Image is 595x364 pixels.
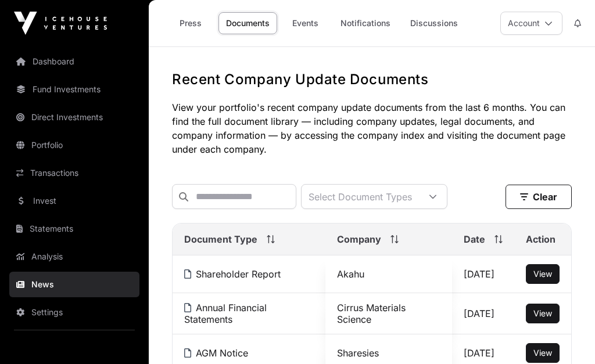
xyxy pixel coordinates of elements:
a: News [9,272,139,297]
a: View [533,347,552,359]
span: Company [337,232,381,246]
button: View [526,304,560,323]
a: Discussions [403,12,465,34]
span: Document Type [184,232,257,246]
span: View [533,308,552,318]
a: View [533,268,552,280]
a: Portfolio [9,132,139,158]
a: Transactions [9,160,139,186]
a: Annual Financial Statements [184,302,314,325]
td: [DATE] [452,293,514,334]
span: Date [464,232,485,246]
a: Shareholder Report [184,268,281,280]
a: Akahu [337,268,364,280]
a: Analysis [9,244,139,269]
div: Select Document Types [302,185,419,208]
button: Clear [506,185,572,209]
td: [DATE] [452,255,514,293]
a: Press [167,12,214,34]
a: AGM Notice [184,347,248,359]
span: Action [526,232,555,246]
a: Statements [9,216,139,242]
button: View [526,343,560,363]
a: Direct Investments [9,104,139,130]
a: Events [282,12,328,34]
a: View [533,308,552,319]
p: View your portfolio's recent company update documents from the last 6 months. You can find the fu... [172,100,572,156]
button: Account [500,12,562,35]
a: Fund Investments [9,77,139,102]
a: Notifications [333,12,398,34]
a: Sharesies [337,347,379,359]
a: Dashboard [9,49,139,74]
button: View [526,264,560,284]
a: Settings [9,300,139,325]
a: Invest [9,188,139,214]
span: View [533,348,552,358]
h1: Recent Company Update Documents [172,70,572,89]
a: Documents [218,12,277,34]
iframe: Chat Widget [537,308,595,364]
span: View [533,269,552,279]
img: Icehouse Ventures Logo [14,12,107,35]
a: Cirrus Materials Science [337,302,406,325]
